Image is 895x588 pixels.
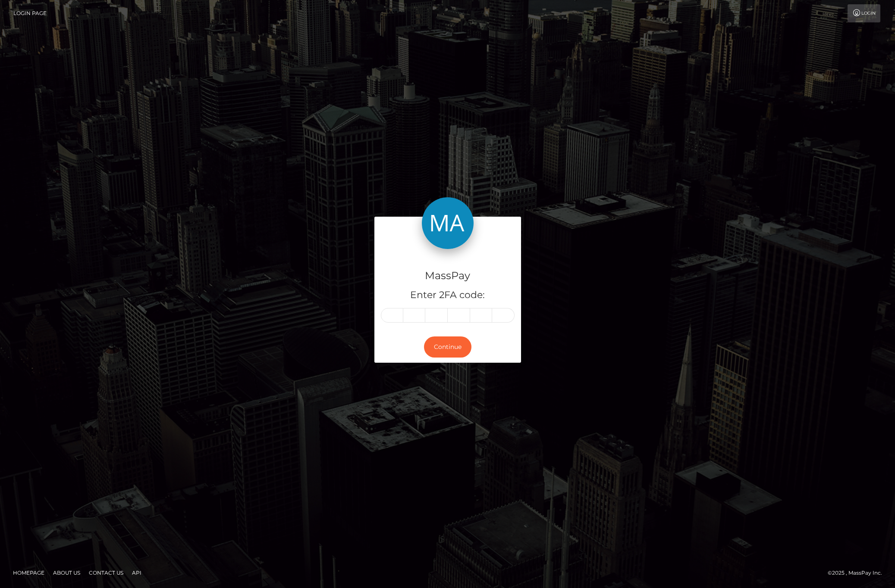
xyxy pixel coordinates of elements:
[828,568,889,578] div: © 2025 , MassPay Inc.
[424,336,471,358] button: Continue
[9,566,48,579] a: Homepage
[848,4,880,22] a: Login
[85,566,127,579] a: Contact Us
[129,566,145,579] a: API
[13,4,47,22] a: Login Page
[381,289,515,302] h5: Enter 2FA code:
[422,197,474,249] img: MassPay
[50,566,84,579] a: About Us
[381,268,515,283] h4: MassPay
